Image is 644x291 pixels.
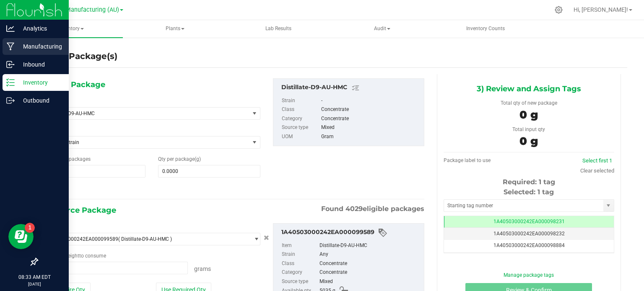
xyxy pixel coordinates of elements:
p: Analytics [15,23,65,33]
h4: Create Package(s) [37,50,117,62]
a: Audit [331,20,434,38]
label: Category [282,268,318,277]
p: Outbound [15,95,65,106]
inline-svg: Manufacturing [6,42,15,51]
span: Selected: 1 tag [504,188,554,196]
span: Hi, [PERSON_NAME]! [574,6,628,13]
span: Package label to use [444,157,491,163]
a: Lab Results [227,20,330,38]
div: Manage settings [553,6,564,14]
span: 4029 [345,205,363,213]
input: Starting tag number [444,200,603,211]
a: Select first 1 [582,157,612,164]
span: 3) Review and Assign Tags [477,82,581,95]
span: 1A40503000242EA000098232 [493,231,565,237]
span: Lab Results [254,25,303,32]
input: 1 [44,165,145,177]
inline-svg: Analytics [6,24,15,33]
div: Concentrate [321,114,420,124]
button: Cancel button [261,232,272,244]
label: Strain [282,96,319,106]
span: Qty per package [158,156,201,162]
label: UOM [282,132,319,142]
span: Total input qty [512,126,545,132]
span: 1A40503000242EA000099589 [47,236,118,242]
span: Plants [124,21,226,37]
div: Gram [321,132,420,142]
label: Source type [282,123,319,132]
span: (g) [195,156,201,162]
span: 1) New Package [43,78,105,91]
span: Select Strain [44,136,249,148]
p: Inventory [15,77,65,88]
span: 1A40503000242EA000098884 [493,242,565,248]
a: Plants [124,20,226,38]
label: Category [282,114,319,124]
p: Manufacturing [15,41,65,52]
span: Total qty of new package [501,100,557,106]
span: 2) Source Package [43,204,116,216]
div: Mixed [319,277,420,286]
p: 08:33 AM EDT [4,273,65,281]
span: Inventory Counts [455,25,516,32]
span: 0 g [519,108,538,121]
span: Grams [194,265,211,272]
span: select [249,108,260,119]
span: Distillate-D9-AU-HMC [47,111,238,116]
input: 0.0000 g [44,262,187,274]
span: select [249,136,260,148]
p: Inbound [15,59,65,70]
label: Strain [282,250,318,259]
span: ( Distillate-D9-AU-HMC ) [118,236,172,242]
div: 1A40503000242EA000099589 [281,228,420,238]
span: weight [64,253,79,259]
div: Distillate-D9-AU-HMC [281,83,420,93]
label: Class [282,105,319,114]
div: Distillate-D9-AU-HMC [319,241,420,250]
span: Package to consume [43,253,106,259]
span: select [249,233,260,245]
div: Mixed [321,123,420,132]
iframe: Resource center [8,224,34,249]
span: 1A40503000242EA000098231 [493,219,565,224]
a: Manage package tags [504,272,554,278]
div: - [321,96,420,106]
label: Source type [282,277,318,286]
div: Concentrate [319,268,420,277]
inline-svg: Inventory [6,78,15,87]
p: [DATE] [4,281,65,287]
div: Concentrate [321,105,420,114]
label: Class [282,259,318,268]
a: Inventory Counts [434,20,537,38]
span: select [603,200,614,211]
span: Found eligible packages [321,204,424,214]
iframe: Resource center unread badge [25,223,35,233]
div: Any [319,250,420,259]
input: 0.0000 [158,165,260,177]
inline-svg: Inbound [6,60,15,69]
span: 0 g [519,134,538,148]
a: Clear selected [580,167,614,174]
inline-svg: Outbound [6,96,15,105]
span: Stash Manufacturing (AU) [48,6,119,13]
div: Concentrate [319,259,420,268]
span: Audit [331,21,433,37]
label: Item [282,241,318,250]
span: Required: 1 tag [503,178,555,186]
a: Inventory [20,20,123,38]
